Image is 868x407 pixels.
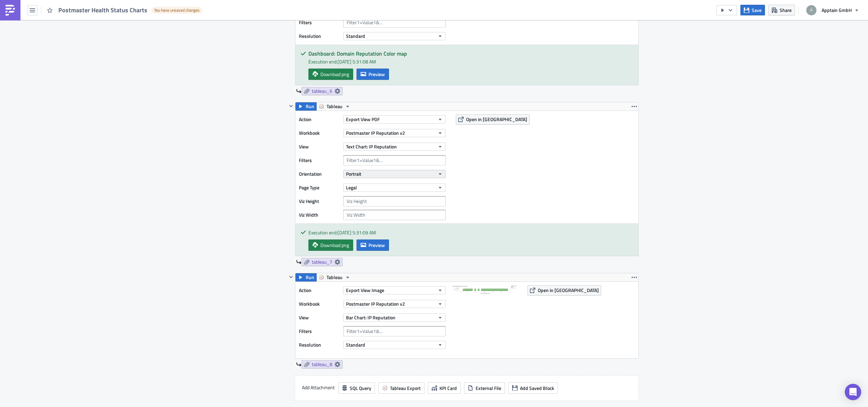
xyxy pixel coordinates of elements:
[368,71,385,78] span: Preview
[343,143,446,151] button: Text Chart: IP Reputation
[5,5,16,16] img: PushMetrics
[343,170,446,178] button: Portrait
[780,6,792,14] span: Share
[154,8,200,13] span: You have unsaved changes
[343,314,446,322] button: Bar Chart: IP Reputation
[439,384,457,392] span: KPI Card
[316,273,353,281] button: Tableau
[343,286,446,294] button: Export View Image
[308,239,353,251] a: Download png
[452,285,521,353] img: View Image
[299,210,340,220] label: Viz Width
[320,71,349,78] span: Download png
[346,341,365,348] span: Standard
[346,300,405,307] span: Postmaster IP Reputation v2
[58,6,148,14] span: Postmaster Health Status Charts
[343,115,446,123] button: Export View PDF
[428,382,461,394] button: KPI Card
[287,102,295,110] button: Hide content
[822,6,852,14] span: Apptain GmbH
[806,4,817,16] img: Avatar
[308,58,633,65] div: Execution end: [DATE] 5:31:08 AM
[316,102,353,111] button: Tableau
[350,384,371,392] span: SQL Query
[299,326,340,336] label: Filters
[768,5,795,15] button: Share
[299,183,340,193] label: Page Type
[343,326,446,336] input: Filter1=Value1&...
[299,114,340,125] label: Action
[740,5,765,15] button: Save
[299,17,340,28] label: Filters
[3,3,326,8] p: Postmaster Health Status Check
[327,102,343,111] span: Tableau
[378,382,424,394] button: Tableau Export
[327,273,343,281] span: Tableau
[456,114,530,125] button: Open in [GEOGRAPHIC_DATA]
[299,312,340,323] label: View
[312,88,332,94] span: tableau_6
[464,382,505,394] button: External File
[343,300,446,308] button: Postmaster IP Reputation v2
[343,210,446,220] input: Viz Width
[343,129,446,137] button: Postmaster IP Reputation v2
[302,258,343,266] a: tableau_7
[299,31,340,41] label: Resolution
[295,102,317,111] button: Run
[508,382,558,394] button: Add Saved Block
[299,299,340,309] label: Workbook
[346,143,397,150] span: Text Chart: IP Reputation
[343,32,446,40] button: Standard
[312,361,332,367] span: tableau_8
[299,128,340,138] label: Workbook
[346,314,395,321] span: Bar Chart: IP Reputation
[308,51,633,56] h5: Dashboard: Domain Reputation Color map
[312,259,332,265] span: tableau_7
[357,239,389,251] button: Preview
[306,273,314,281] span: Run
[346,32,365,40] span: Standard
[343,17,446,28] input: Filter1=Value1&...
[343,341,446,349] button: Standard
[346,129,405,136] span: Postmaster IP Reputation v2
[299,169,340,179] label: Orientation
[390,384,421,392] span: Tableau Export
[3,3,326,23] body: Rich Text Area. Press ALT-0 for help.
[338,382,375,394] button: SQL Query
[476,384,501,392] span: External File
[299,340,340,350] label: Resolution
[295,273,317,281] button: Run
[538,287,599,294] span: Open in [GEOGRAPHIC_DATA]
[308,229,633,236] div: Execution end: [DATE] 5:31:09 AM
[368,242,385,249] span: Preview
[302,382,335,393] label: Add Attachment
[346,170,361,177] span: Portrait
[520,384,554,392] span: Add Saved Block
[3,10,326,16] p: This is to track the Postmaster Health status statistics.
[802,3,863,18] button: Apptain GmbH
[320,242,349,249] span: Download png
[466,116,527,123] span: Open in [GEOGRAPHIC_DATA]
[343,184,446,192] button: Legal
[299,196,340,206] label: Viz Height
[343,155,446,165] input: Filter1=Value1&...
[346,287,384,294] span: Export View Image
[343,196,446,206] input: Viz Height
[302,87,343,95] a: tableau_6
[346,184,357,191] span: Legal
[299,285,340,295] label: Action
[287,273,295,281] button: Hide content
[299,142,340,152] label: View
[3,18,326,23] p: The chart only shows the status for the last 31 days for both Chaty and Chatspace.
[357,69,389,80] button: Preview
[845,384,861,400] div: Open Intercom Messenger
[346,116,380,123] span: Export View PDF
[752,6,762,14] span: Save
[302,360,343,368] a: tableau_8
[308,69,353,80] a: Download png
[527,285,601,295] button: Open in [GEOGRAPHIC_DATA]
[306,102,314,111] span: Run
[299,155,340,165] label: Filters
